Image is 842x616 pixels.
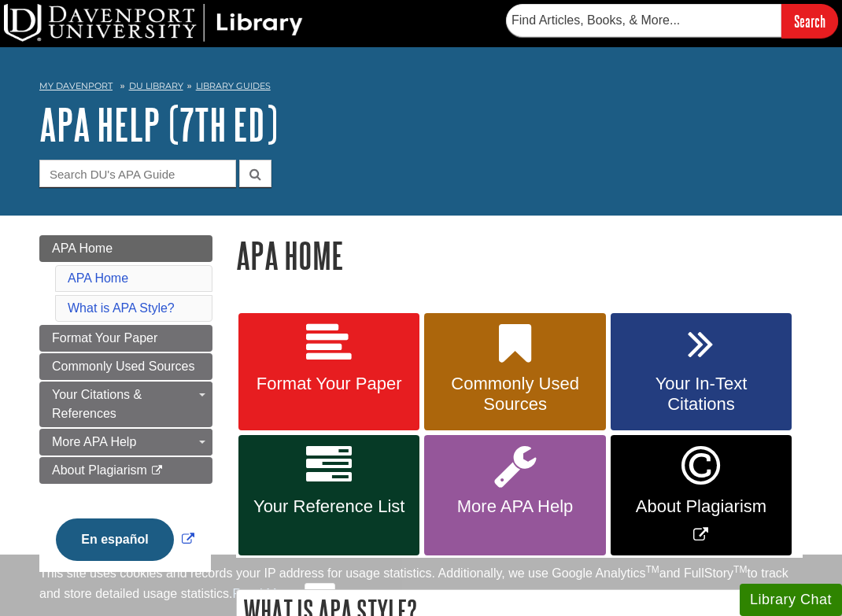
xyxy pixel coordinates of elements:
[250,496,408,517] span: Your Reference List
[52,360,194,373] span: Commonly Used Sources
[68,271,128,285] a: APA Home
[52,242,113,255] span: APA Home
[52,435,136,448] span: More APA Help
[39,235,212,588] div: Guide Page Menu
[52,463,147,477] span: About Plagiarism
[424,313,605,431] a: Commonly Used Sources
[52,388,142,420] span: Your Citations & References
[506,4,781,37] input: Find Articles, Books, & More...
[39,353,212,380] a: Commonly Used Sources
[196,80,271,91] a: Library Guides
[39,382,212,427] a: Your Citations & References
[424,435,605,555] a: More APA Help
[238,435,419,555] a: Your Reference List
[622,496,780,517] span: About Plagiarism
[506,4,838,38] form: Searches DU Library's articles, books, and more
[52,533,198,546] a: Link opens in new window
[150,466,164,476] i: This link opens in a new window
[56,518,173,561] button: En español
[39,235,212,262] a: APA Home
[436,496,593,517] span: More APA Help
[4,4,303,42] img: DU Library
[250,374,408,394] span: Format Your Paper
[236,235,803,275] h1: APA Home
[781,4,838,38] input: Search
[39,457,212,484] a: About Plagiarism
[238,313,419,431] a: Format Your Paper
[129,80,183,91] a: DU Library
[39,76,803,101] nav: breadcrumb
[52,331,157,345] span: Format Your Paper
[436,374,593,415] span: Commonly Used Sources
[39,429,212,456] a: More APA Help
[611,313,792,431] a: Your In-Text Citations
[740,584,842,616] button: Library Chat
[39,325,212,352] a: Format Your Paper
[39,100,278,149] a: APA Help (7th Ed)
[622,374,780,415] span: Your In-Text Citations
[39,79,113,93] a: My Davenport
[68,301,175,315] a: What is APA Style?
[39,160,236,187] input: Search DU's APA Guide
[611,435,792,555] a: Link opens in new window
